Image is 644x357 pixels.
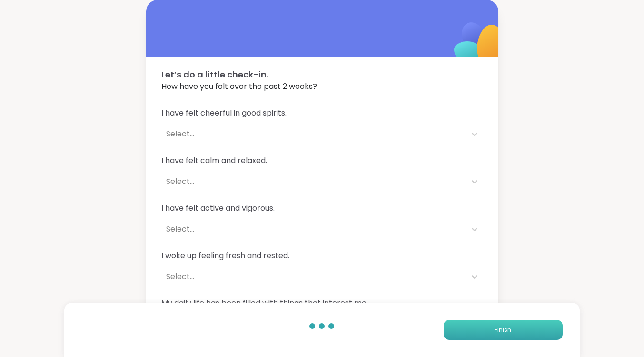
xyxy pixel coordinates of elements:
[161,68,483,81] span: Let’s do a little check-in.
[161,155,483,166] span: I have felt calm and relaxed.
[161,203,483,214] span: I have felt active and vigorous.
[444,320,563,340] button: Finish
[166,271,461,282] div: Select...
[161,81,483,92] span: How have you felt over the past 2 weeks?
[161,298,483,309] span: My daily life has been filled with things that interest me.
[161,250,483,261] span: I woke up feeling fresh and rested.
[166,176,461,187] div: Select...
[166,223,461,235] div: Select...
[495,326,511,334] span: Finish
[166,128,461,140] div: Select...
[161,107,483,119] span: I have felt cheerful in good spirits.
